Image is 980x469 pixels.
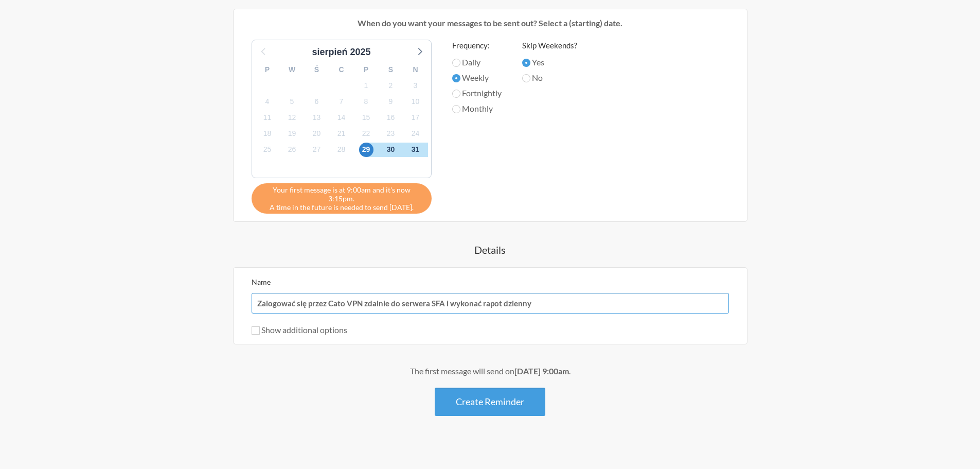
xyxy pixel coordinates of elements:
[285,111,299,125] span: piątek, 12 września 2025
[359,94,373,109] span: poniedziałek, 8 września 2025
[241,17,739,29] p: When do you want your messages to be sent out? Select a (starting) date.
[260,94,275,109] span: czwartek, 4 września 2025
[384,78,398,93] span: wtorek, 2 września 2025
[260,143,275,157] span: czwartek, 25 września 2025
[359,143,373,157] span: poniedziałek, 29 września 2025
[359,127,373,141] span: poniedziałek, 22 września 2025
[252,293,729,314] input: We suggest a 2 to 4 word name
[452,72,502,84] label: Weekly
[522,59,530,67] input: Yes
[384,127,398,141] span: wtorek, 23 września 2025
[408,127,423,141] span: środa, 24 września 2025
[452,90,460,98] input: Fortnightly
[329,62,354,78] div: C
[280,62,305,78] div: W
[452,74,460,82] input: Weekly
[334,94,349,109] span: niedziela, 7 września 2025
[408,94,423,109] span: środa, 10 września 2025
[514,366,569,376] strong: [DATE] 9:00am
[452,102,502,115] label: Monthly
[384,143,398,157] span: wtorek, 30 września 2025
[285,143,299,157] span: piątek, 26 września 2025
[408,143,423,157] span: środa, 1 października 2025
[334,143,349,157] span: niedziela, 28 września 2025
[522,40,577,51] label: Skip Weekends?
[452,87,502,99] label: Fortnightly
[334,111,349,125] span: niedziela, 14 września 2025
[384,111,398,125] span: wtorek, 16 września 2025
[403,62,428,78] div: N
[310,143,324,157] span: sobota, 27 września 2025
[435,388,545,416] button: Create Reminder
[285,94,299,109] span: piątek, 5 września 2025
[334,127,349,141] span: niedziela, 21 września 2025
[252,183,432,214] div: A time in the future is needed to send [DATE].
[310,127,324,141] span: sobota, 20 września 2025
[259,185,424,203] span: Your first message is at 9:00am and it's now 3:15pm.
[408,78,423,93] span: środa, 3 września 2025
[522,56,577,68] label: Yes
[310,94,324,109] span: sobota, 6 września 2025
[260,127,275,141] span: czwartek, 18 września 2025
[452,59,460,67] input: Daily
[192,365,789,377] div: The first message will send on .
[305,62,329,78] div: Ś
[260,111,275,125] span: czwartek, 11 września 2025
[354,62,379,78] div: P
[384,94,398,109] span: wtorek, 9 września 2025
[255,62,280,78] div: P
[379,62,403,78] div: S
[252,325,347,335] label: Show additional options
[359,78,373,93] span: poniedziałek, 1 września 2025
[522,74,530,82] input: No
[252,326,260,335] input: Show additional options
[452,56,502,68] label: Daily
[192,242,789,257] h4: Details
[310,111,324,125] span: sobota, 13 września 2025
[308,45,375,59] div: sierpień 2025
[359,111,373,125] span: poniedziałek, 15 września 2025
[452,105,460,113] input: Monthly
[522,72,577,84] label: No
[452,40,502,51] label: Frequency:
[408,111,423,125] span: środa, 17 września 2025
[252,277,271,286] label: Name
[285,127,299,141] span: piątek, 19 września 2025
